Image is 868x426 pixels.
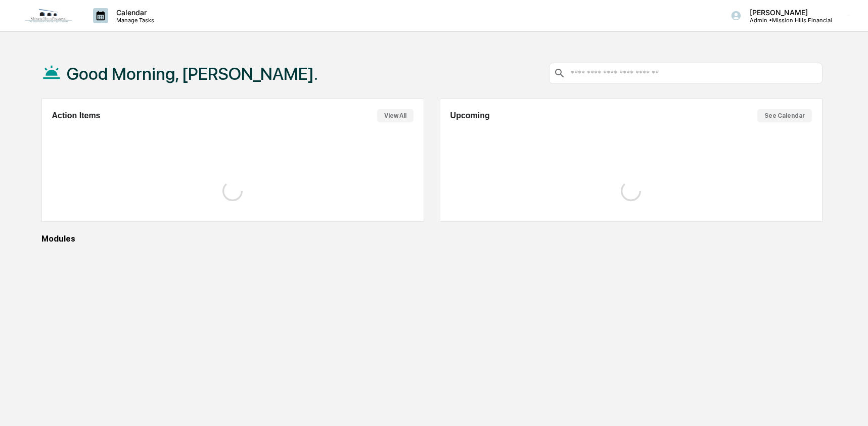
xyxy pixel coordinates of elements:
button: View All [377,109,414,122]
div: Modules [41,234,823,244]
button: See Calendar [757,109,812,122]
h1: Good Morning, [PERSON_NAME]. [67,64,318,84]
h2: Upcoming [450,111,490,120]
p: [PERSON_NAME] [742,8,832,17]
img: logo [24,8,73,23]
p: Calendar [108,8,159,17]
p: Admin • Mission Hills Financial [742,17,832,24]
p: Manage Tasks [108,17,159,24]
h2: Action Items [52,111,101,120]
